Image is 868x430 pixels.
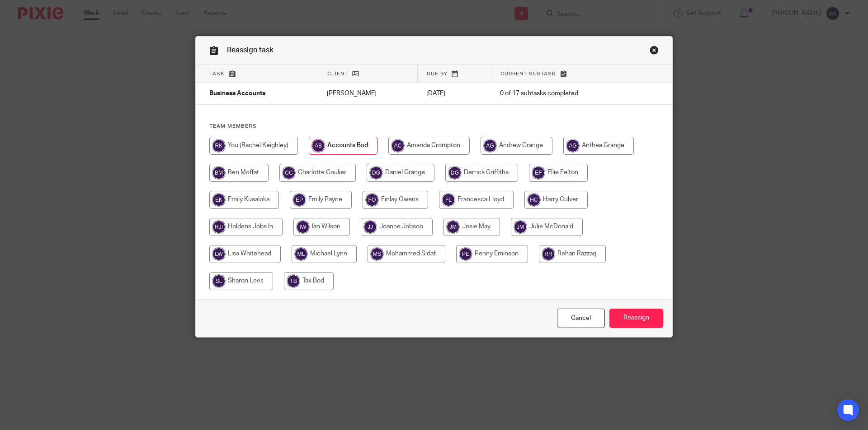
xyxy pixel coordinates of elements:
span: Due by [427,71,448,76]
h4: Team members [209,123,659,130]
span: Client [327,71,348,76]
input: Reassign [609,309,663,328]
span: Current subtask [500,71,556,76]
span: Reassign task [227,46,274,54]
a: Close this dialog window [557,309,605,328]
p: [DATE] [426,89,482,98]
span: Business Accounts [209,91,265,97]
p: [PERSON_NAME] [327,89,408,98]
span: Task [209,71,225,76]
td: 0 of 17 subtasks completed [491,83,632,105]
a: Close this dialog window [650,46,659,58]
